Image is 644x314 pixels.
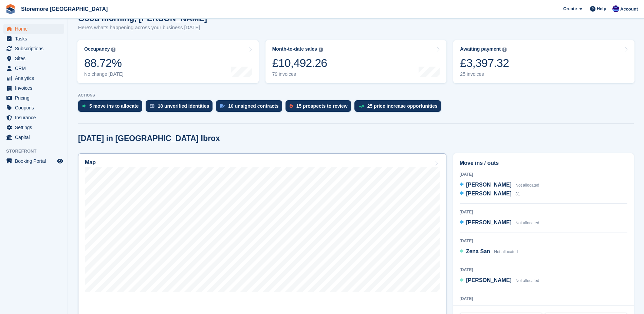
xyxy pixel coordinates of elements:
img: Angela [612,5,619,12]
div: £3,397.32 [460,56,509,70]
div: 18 unverified identities [158,103,209,109]
a: 25 price increase opportunities [354,100,444,115]
span: Account [620,6,638,13]
a: [PERSON_NAME] Not allocated [460,181,539,190]
div: Awaiting payment [460,46,501,52]
img: contract_signature_icon-13c848040528278c33f63329250d36e43548de30e8caae1d1a13099fd9432cc5.svg [220,104,225,108]
span: Tasks [15,34,56,43]
a: menu [3,24,64,34]
a: menu [3,113,64,122]
div: [DATE] [460,209,627,215]
span: Analytics [15,73,56,83]
div: 15 prospects to review [296,103,348,109]
span: 31 [515,192,520,196]
div: No change [DATE] [84,71,124,77]
h2: [DATE] in [GEOGRAPHIC_DATA] Ibrox [78,134,220,143]
a: 10 unsigned contracts [216,100,286,115]
div: 10 unsigned contracts [228,103,279,109]
span: [PERSON_NAME] [466,277,512,283]
a: menu [3,123,64,132]
img: stora-icon-8386f47178a22dfd0bd8f6a31ec36ba5ce8667c1dd55bd0f319d3a0aa187defe.svg [5,4,16,14]
a: [PERSON_NAME] 31 [460,190,520,198]
div: [DATE] [460,267,627,273]
div: £10,492.26 [272,56,327,70]
p: ACTIONS [78,93,634,98]
h2: Move ins / outs [460,159,627,167]
a: Zena San Not allocated [460,247,518,256]
div: Occupancy [84,46,110,52]
a: menu [3,54,64,63]
h2: Map [85,159,96,165]
img: icon-info-grey-7440780725fd019a000dd9b08b2336e03edf1995a4989e88bcd33f0948082b44.svg [502,48,507,52]
a: Storemore [GEOGRAPHIC_DATA] [18,3,110,15]
span: CRM [15,64,56,73]
span: Not allocated [515,278,539,283]
a: [PERSON_NAME] Not allocated [460,219,539,227]
img: move_ins_to_allocate_icon-fdf77a2bb77ea45bf5b3d319d69a93e2d87916cf1d5bf7949dd705db3b84f3ca.svg [82,104,86,108]
img: prospect-51fa495bee0391a8d652442698ab0144808aea92771e9ea1ae160a38d050c398.svg [290,104,293,108]
span: [PERSON_NAME] [466,182,512,188]
span: Storefront [6,148,68,155]
p: Here's what's happening across your business [DATE] [78,24,207,32]
div: 25 invoices [460,71,509,77]
span: Booking Portal [15,156,56,166]
a: Month-to-date sales £10,492.26 79 invoices [265,40,447,83]
span: Subscriptions [15,44,56,53]
img: icon-info-grey-7440780725fd019a000dd9b08b2336e03edf1995a4989e88bcd33f0948082b44.svg [111,48,115,52]
a: menu [3,64,64,73]
span: Settings [15,123,56,132]
a: menu [3,44,64,53]
div: 5 move ins to allocate [89,103,139,109]
a: 15 prospects to review [286,100,354,115]
div: Month-to-date sales [272,46,317,52]
a: Preview store [56,157,64,165]
span: Invoices [15,83,56,93]
a: Awaiting payment £3,397.32 25 invoices [453,40,634,83]
span: Create [563,5,577,12]
a: menu [3,93,64,103]
div: [DATE] [460,171,627,177]
span: Capital [15,133,56,142]
div: 79 invoices [272,71,327,77]
span: Pricing [15,93,56,103]
a: Occupancy 88.72% No change [DATE] [77,40,259,83]
div: 25 price increase opportunities [367,103,438,109]
a: menu [3,103,64,112]
a: menu [3,73,64,83]
div: [DATE] [460,296,627,302]
a: 5 move ins to allocate [78,100,146,115]
a: 18 unverified identities [146,100,216,115]
span: Not allocated [515,183,539,188]
div: 88.72% [84,56,124,70]
img: verify_identity-adf6edd0f0f0b5bbfe63781bf79b02c33cf7c696d77639b501bdc392416b5a36.svg [150,104,154,108]
span: Home [15,24,56,34]
a: menu [3,133,64,142]
a: menu [3,156,64,166]
img: price_increase_opportunities-93ffe204e8149a01c8c9dc8f82e8f89637d9d84a8eef4429ea346261dce0b2c0.svg [358,105,364,108]
span: [PERSON_NAME] [466,220,512,225]
div: [DATE] [460,238,627,244]
a: menu [3,83,64,93]
span: Sites [15,54,56,63]
span: Insurance [15,113,56,122]
span: Zena San [466,248,490,254]
a: menu [3,34,64,43]
span: Coupons [15,103,56,112]
a: [PERSON_NAME] Not allocated [460,276,539,285]
span: Not allocated [494,249,518,254]
span: Not allocated [515,221,539,225]
span: Help [597,5,606,12]
span: [PERSON_NAME] [466,191,512,196]
img: icon-info-grey-7440780725fd019a000dd9b08b2336e03edf1995a4989e88bcd33f0948082b44.svg [319,48,323,52]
